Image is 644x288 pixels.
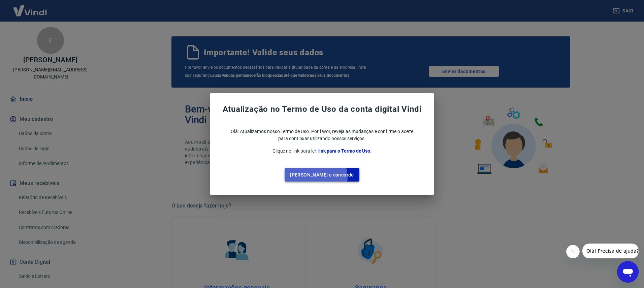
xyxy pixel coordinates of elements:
a: link para o Termo de Uso. [318,148,372,154]
button: [PERSON_NAME] e concordo [285,168,359,182]
iframe: Fechar mensagem [566,245,580,258]
p: Clique no link para ler: [213,148,431,155]
iframe: Mensagem da empresa [582,244,639,258]
span: Olá! Precisa de ajuda? [4,5,57,10]
span: Atualização no Termo de Uso da conta digital Vindi [213,104,431,115]
iframe: Botão para abrir a janela de mensagens [617,261,639,283]
p: Olá! Atualizamos nosso Termo de Uso. Por favor, reveja as mudanças e confirme o aceite para conti... [213,128,431,142]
